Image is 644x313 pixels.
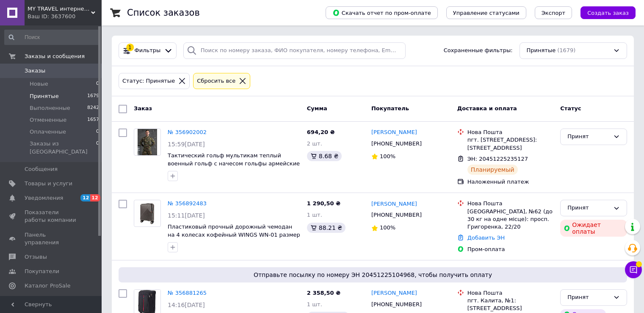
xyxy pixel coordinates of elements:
a: [PERSON_NAME] [371,289,417,297]
span: 1 290,50 ₴ [307,200,340,207]
button: Чат с покупателем [625,261,642,278]
span: Выполненные [30,104,70,112]
span: Отмененные [30,116,66,124]
a: Пластиковый прочный дорожный чемодан на 4 колесах кофейный WINGS WN-01 размер S (ручная кладь) ма... [168,224,300,246]
button: Создать заказ [580,6,636,19]
span: Статус [560,105,581,112]
a: Добавить ЭН [467,235,505,241]
button: Экспорт [535,6,572,19]
h1: Список заказов [127,8,200,18]
span: 100% [380,224,395,231]
div: [PHONE_NUMBER] [370,299,423,310]
span: 14:16[DATE] [168,302,205,308]
span: (1679) [557,47,575,53]
span: 15:59[DATE] [168,141,205,148]
img: Фото товару [138,129,157,155]
span: Сохраненные фильтры: [444,47,513,55]
img: Фото товару [134,203,160,224]
div: 1 [126,44,134,51]
a: [PERSON_NAME] [371,200,417,208]
a: Фото товару [134,129,161,156]
button: Скачать отчет по пром-оплате [326,6,438,19]
span: Принятые [30,92,59,100]
span: 1679 [87,92,99,100]
a: № 356902002 [168,129,207,135]
span: Покупатели [25,268,59,275]
span: Отправьте посылку по номеру ЭН 20451225104968, чтобы получить оплату [122,271,624,279]
span: 2 358,50 ₴ [307,290,340,296]
input: Поиск [4,30,100,45]
div: Ожидает оплаты [560,220,627,237]
span: MY TRAVEL интернет-магазин сумок, одежды и аксессуаров [28,5,91,13]
div: Статус: Принятые [121,77,177,86]
span: Новые [30,80,48,88]
span: 2 шт. [307,140,322,147]
div: [GEOGRAPHIC_DATA], №62 (до 30 кг на одне місце): просп. Григоренка, 22/20 [467,208,553,231]
div: Сбросить все [195,77,237,86]
span: Товары и услуги [25,180,72,187]
a: № 356892483 [168,200,207,207]
span: Отзывы [25,253,47,261]
div: Нова Пошта [467,289,553,297]
div: Планируемый [467,165,518,175]
div: Принят [567,132,610,141]
span: 0 [96,128,99,136]
span: Доставка и оплата [457,105,517,112]
span: 0 [96,140,99,155]
a: Создать заказ [572,9,636,16]
a: Тактический гольф мультикам теплый военный гольф с начесом гольфы армейские мультикам теплая водо... [168,152,300,174]
div: Нова Пошта [467,200,553,207]
div: Пром-оплата [467,246,553,253]
button: Управление статусами [446,6,526,19]
span: Оплаченные [30,128,66,136]
span: Скачать отчет по пром-оплате [332,9,431,17]
span: Каталог ProSale [25,282,70,290]
span: 1657 [87,116,99,124]
div: Принят [567,204,610,212]
span: 694,20 ₴ [307,129,335,135]
input: Поиск по номеру заказа, ФИО покупателя, номеру телефона, Email, номеру накладной [183,42,406,59]
a: № 356881265 [168,290,207,296]
span: Заказы из [GEOGRAPHIC_DATA] [30,140,96,155]
span: Экспорт [542,10,565,16]
span: 12 [80,194,90,201]
a: [PERSON_NAME] [371,129,417,137]
span: 12 [90,194,100,201]
span: 1 шт. [307,212,322,218]
span: Заказ [134,105,152,112]
span: Фильтры [135,47,161,55]
div: [PHONE_NUMBER] [370,210,423,221]
span: 0 [96,80,99,88]
span: Покупатель [371,105,409,112]
span: Сумма [307,105,327,112]
span: Панель управления [25,231,78,246]
span: 15:11[DATE] [168,212,205,219]
span: Управление статусами [453,10,520,16]
span: 1 шт. [307,301,322,307]
div: пгт. [STREET_ADDRESS]: [STREET_ADDRESS] [467,136,553,151]
span: Показатели работы компании [25,209,78,224]
span: ЭН: 20451225235127 [467,156,528,162]
span: Принятые [527,47,556,55]
span: Сообщения [25,165,58,173]
div: Ваш ID: 3637600 [28,13,102,20]
div: пгт. Калита, №1: [STREET_ADDRESS] [467,297,553,312]
div: Принят [567,293,610,302]
span: 100% [380,153,395,159]
span: 8242 [87,104,99,112]
div: 88.21 ₴ [307,223,345,233]
div: [PHONE_NUMBER] [370,138,423,149]
a: Фото товару [134,200,161,227]
span: Создать заказ [587,10,629,16]
div: 8.68 ₴ [307,151,342,161]
span: Заказы [25,67,45,75]
span: Заказы и сообщения [25,53,85,60]
div: Нова Пошта [467,129,553,136]
div: Наложенный платеж [467,178,553,186]
span: Уведомления [25,194,63,202]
